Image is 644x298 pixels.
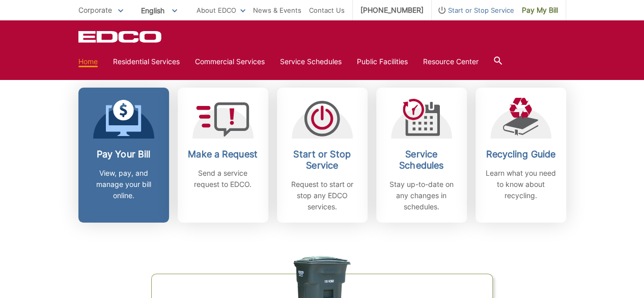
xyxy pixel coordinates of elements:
[280,56,342,67] a: Service Schedules
[78,6,112,14] span: Corporate
[86,149,161,160] h2: Pay Your Bill
[384,179,459,212] p: Stay up-to-date on any changes in schedules.
[253,5,301,16] a: News & Events
[113,56,180,67] a: Residential Services
[185,149,261,160] h2: Make a Request
[197,5,245,16] a: About EDCO
[483,168,558,201] p: Learn what you need to know about recycling.
[78,56,98,67] a: Home
[384,149,459,171] h2: Service Schedules
[178,88,268,223] a: Make a Request Send a service request to EDCO.
[376,88,467,223] a: Service Schedules Stay up-to-date on any changes in schedules.
[195,56,265,67] a: Commercial Services
[133,2,185,19] span: English
[357,56,408,67] a: Public Facilities
[78,88,169,223] a: Pay Your Bill View, pay, and manage your bill online.
[285,149,360,171] h2: Start or Stop Service
[423,56,479,67] a: Resource Center
[309,5,345,16] a: Contact Us
[185,168,261,190] p: Send a service request to EDCO.
[522,5,558,16] span: Pay My Bill
[483,149,558,160] h2: Recycling Guide
[86,168,161,201] p: View, pay, and manage your bill online.
[475,88,566,223] a: Recycling Guide Learn what you need to know about recycling.
[78,31,163,43] a: EDCD logo. Return to the homepage.
[285,179,360,212] p: Request to start or stop any EDCO services.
